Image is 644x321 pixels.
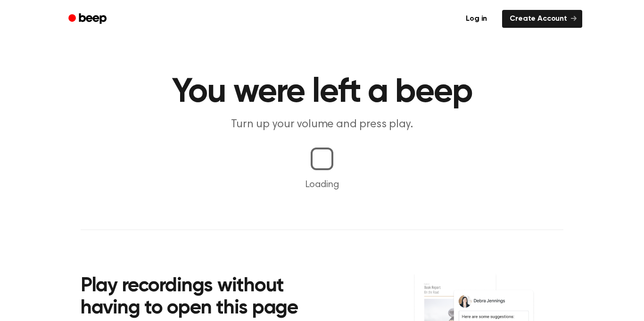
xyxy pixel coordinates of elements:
[502,10,582,28] a: Create Account
[81,275,335,320] h2: Play recordings without having to open this page
[456,8,496,30] a: Log in
[81,75,563,109] h1: You were left a beep
[11,178,633,192] p: Loading
[141,117,503,132] p: Turn up your volume and press play.
[62,10,115,28] a: Beep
